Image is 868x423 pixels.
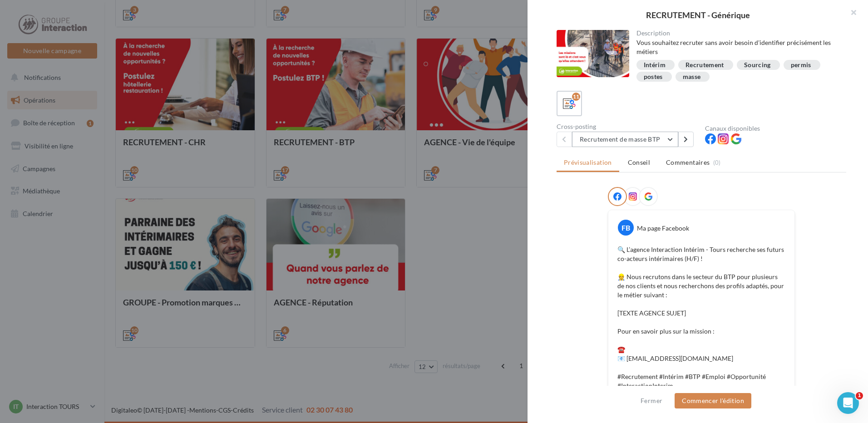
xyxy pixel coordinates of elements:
[636,38,839,56] div: Vous souhaitez recruter sans avoir besoin d'identifier précisément les métiers
[791,62,811,69] div: permis
[637,395,666,406] button: Fermer
[618,220,634,236] div: FB
[644,62,666,69] div: Intérim
[557,123,698,130] div: Cross-posting
[542,11,853,19] div: RECRUTEMENT - Générique
[686,62,724,69] div: Recrutement
[572,132,678,147] button: Recrutement de masse BTP
[705,125,846,132] div: Canaux disponibles
[644,74,663,80] div: postes
[636,30,839,36] div: Description
[666,158,710,167] span: Commentaires
[675,393,751,408] button: Commencer l'édition
[617,245,785,390] p: 🔍 L’agence Interaction Intérim - Tours recherche ses futurs co-acteurs intérimaires (H/F) ! 👷 Nou...
[837,392,859,414] iframe: Intercom live chat
[744,62,771,69] div: Sourcing
[713,159,721,166] span: (0)
[856,392,863,399] span: 1
[637,224,689,233] div: Ma page Facebook
[628,158,650,166] span: Conseil
[683,74,701,80] div: masse
[572,93,580,101] div: 11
